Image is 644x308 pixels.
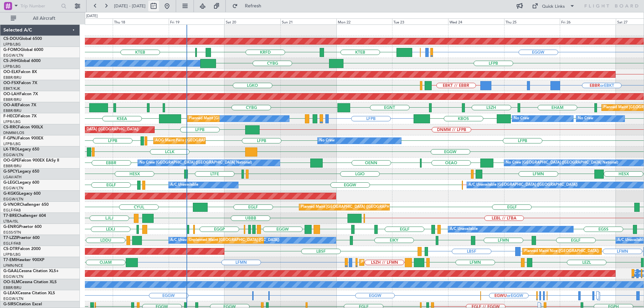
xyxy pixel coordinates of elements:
div: Mon 22 [336,18,392,24]
div: Fri 19 [169,18,225,24]
span: [DATE] - [DATE] [114,3,146,9]
a: LX-TROLegacy 650 [3,147,39,151]
div: A/C Unavailable [GEOGRAPHIC_DATA] ([GEOGRAPHIC_DATA]) [469,180,578,190]
div: Planned Maint [GEOGRAPHIC_DATA] ([GEOGRAPHIC_DATA]) [301,202,407,212]
a: OO-SLMCessna Citation XLS [3,280,57,284]
span: All Aircraft [17,16,71,21]
span: CS-DTR [3,247,18,251]
a: EBBR/BRU [3,97,21,102]
a: G-ENRGPraetor 600 [3,225,42,229]
a: LGAV/ATH [3,175,21,180]
span: G-LEAX [3,291,18,295]
span: F-HECD [3,114,18,118]
span: CS-RRC [3,125,18,129]
button: Refresh [229,1,269,11]
div: No Crew [GEOGRAPHIC_DATA] ([GEOGRAPHIC_DATA] National) [506,158,618,168]
div: Unplanned Maint [GEOGRAPHIC_DATA] ([GEOGRAPHIC_DATA]) [189,235,299,245]
div: No Crew [GEOGRAPHIC_DATA] ([GEOGRAPHIC_DATA] National) [140,158,252,168]
div: Planned Maint [GEOGRAPHIC_DATA] ([GEOGRAPHIC_DATA]) [189,114,294,124]
a: CS-RRCFalcon 900LX [3,125,43,129]
a: DNMM/LOS [3,130,24,135]
a: OO-AIEFalcon 7X [3,103,36,107]
a: CS-DTRFalcon 2000 [3,247,41,251]
span: G-FOMO [3,48,20,52]
a: EGSS/STN [3,230,21,235]
span: G-LEGC [3,181,18,185]
div: Sun 21 [280,18,336,24]
a: EGGW/LTN [3,152,23,158]
span: Refresh [239,4,267,8]
span: OO-GPE [3,159,19,163]
div: [DATE] [86,13,98,19]
span: OO-SLM [3,280,19,284]
a: G-LEAXCessna Citation XLS [3,291,55,295]
div: AOG Maint Paris ([GEOGRAPHIC_DATA]) [155,136,226,146]
span: OO-ELK [3,70,18,74]
span: LX-TRO [3,147,18,151]
a: LTBA/ISL [3,219,18,224]
a: T7-EMIHawker 900XP [3,258,44,262]
div: A/C Unavailable [450,224,478,234]
span: G-SIRS [3,302,16,306]
span: OO-AIE [3,103,18,107]
a: EBBR/BRU [3,108,21,113]
span: T7-EMI [3,258,16,262]
a: F-HECDFalcon 7X [3,114,37,118]
button: All Aircraft [7,13,73,24]
a: G-FOMOGlobal 6000 [3,48,43,52]
a: OO-ELKFalcon 8X [3,70,37,74]
a: EBBR/BRU [3,75,21,80]
span: G-ENRG [3,225,19,229]
a: LFPB/LBG [3,252,21,257]
div: Thu 25 [504,18,560,24]
input: Trip Number [20,1,59,11]
a: G-SPCYLegacy 650 [3,170,39,174]
a: G-SIRSCitation Excel [3,302,42,306]
span: G-VNOR [3,203,20,207]
a: EBBR/BRU [3,285,21,290]
a: LFPB/LBG [3,42,21,47]
div: No Crew [514,114,529,124]
a: G-GAALCessna Citation XLS+ [3,269,59,273]
a: CS-JHHGlobal 6000 [3,59,41,63]
span: CS-DOU [3,37,19,41]
span: CS-JHH [3,59,18,63]
a: CS-DOUGlobal 6500 [3,37,42,41]
a: G-KGKGLegacy 600 [3,192,41,196]
a: LFPB/LBG [3,64,21,69]
a: F-GPNJFalcon 900EX [3,136,43,140]
span: G-KGKG [3,192,19,196]
span: OO-FSX [3,81,19,85]
span: F-GPNJ [3,136,18,140]
span: G-SPCY [3,170,18,174]
a: OO-FSXFalcon 7X [3,81,37,85]
div: Quick Links [542,3,565,10]
a: LFPB/LBG [3,119,21,124]
div: Fri 26 [560,18,616,24]
div: Planned Maint [GEOGRAPHIC_DATA] ([GEOGRAPHIC_DATA]) [33,125,139,135]
a: EGGW/LTN [3,197,23,202]
a: T7-BREChallenger 604 [3,214,46,218]
a: EGGW/LTN [3,274,23,279]
span: OO-LAH [3,92,19,96]
a: EBBR/BRU [3,164,21,169]
a: EGGW/LTN [3,186,23,191]
a: OO-LAHFalcon 7X [3,92,38,96]
span: T7-BRE [3,214,17,218]
div: Planned Maint Nice ([GEOGRAPHIC_DATA]) [524,246,599,256]
div: Wed 24 [448,18,504,24]
div: No Crew [578,114,593,124]
a: LFMN/NCE [3,263,23,268]
a: OO-GPEFalcon 900EX EASy II [3,159,59,163]
a: EGGW/LTN [3,53,23,58]
span: G-GAAL [3,269,19,273]
a: EBKT/KJK [3,86,20,91]
a: G-VNORChallenger 650 [3,203,49,207]
div: No Crew [319,136,335,146]
a: EGLF/FAB [3,208,21,213]
div: Sat 20 [224,18,280,24]
a: G-LEGCLegacy 600 [3,181,39,185]
div: A/C Unavailable [GEOGRAPHIC_DATA] ([GEOGRAPHIC_DATA]) [170,235,279,245]
a: EGGW/LTN [3,296,23,301]
div: Planned Maint [GEOGRAPHIC_DATA] [361,257,425,267]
